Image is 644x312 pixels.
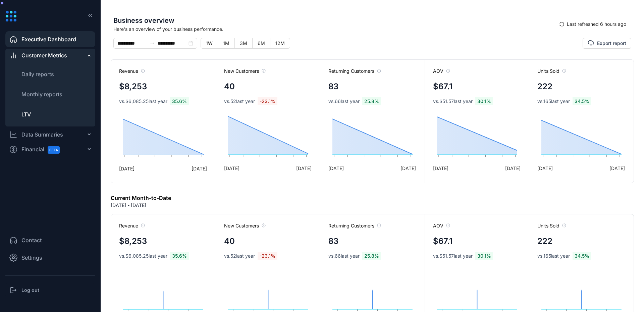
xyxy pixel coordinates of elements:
[537,165,553,172] span: [DATE]
[505,165,521,172] span: [DATE]
[583,38,631,49] button: Export report
[433,235,452,247] h4: $67.1
[48,146,60,154] span: BETA
[111,194,171,202] h6: Current Month-to-Date
[258,252,277,260] span: -23.1 %
[537,253,570,259] span: vs. 165 last year
[21,236,42,244] span: Contact
[119,222,145,229] span: Revenue
[113,25,554,33] span: Here's an overview of your business performance.
[433,81,452,93] h4: $67.1
[567,20,626,28] span: Last refreshed 6 hours ago
[170,252,189,260] span: 35.6 %
[113,15,554,25] span: Business overview
[328,81,338,93] h4: 83
[597,40,626,47] span: Export report
[21,51,67,59] span: Customer Metrics
[192,165,207,172] span: [DATE]
[258,97,277,105] span: -23.1 %
[111,202,146,209] p: [DATE] - [DATE]
[224,235,235,247] h4: 40
[328,68,381,74] span: Returning Customers
[573,97,591,105] span: 34.5 %
[328,235,338,247] h4: 83
[328,253,360,259] span: vs. 66 last year
[609,165,625,172] span: [DATE]
[362,252,381,260] span: 25.8 %
[573,252,591,260] span: 34.5 %
[240,40,247,46] span: 3M
[275,40,285,46] span: 12M
[21,287,39,294] h3: Log out
[296,165,312,172] span: [DATE]
[328,165,344,172] span: [DATE]
[433,165,448,172] span: [DATE]
[362,97,381,105] span: 25.8 %
[537,222,566,229] span: Units Sold
[21,71,54,77] span: Daily reports
[21,111,31,118] span: LTV
[206,40,213,46] span: 1W
[433,98,473,105] span: vs. $51.57 last year
[119,98,167,105] span: vs. $6,085.25 last year
[224,98,255,105] span: vs. 52 last year
[475,252,493,260] span: 30.1 %
[21,35,76,43] span: Executive Dashboard
[224,81,235,93] h4: 40
[433,222,450,229] span: AOV
[537,68,566,74] span: Units Sold
[21,142,66,157] span: Financial
[328,222,381,229] span: Returning Customers
[21,91,62,98] span: Monthly reports
[224,253,255,259] span: vs. 52 last year
[224,165,239,172] span: [DATE]
[119,81,147,93] h4: $8,253
[559,22,564,27] span: sync
[119,165,135,172] span: [DATE]
[537,81,552,93] h4: 222
[119,68,145,74] span: Revenue
[400,165,416,172] span: [DATE]
[150,41,155,46] span: to
[328,98,360,105] span: vs. 66 last year
[223,40,229,46] span: 1M
[554,19,631,30] button: syncLast refreshed 6 hours ago
[258,40,265,46] span: 6M
[537,98,570,105] span: vs. 165 last year
[150,41,155,46] span: swap-right
[475,97,493,105] span: 30.1 %
[433,68,450,74] span: AOV
[119,253,167,259] span: vs. $6,085.25 last year
[21,254,42,262] span: Settings
[537,235,552,247] h4: 222
[224,222,266,229] span: New Customers
[433,253,473,259] span: vs. $51.57 last year
[119,235,147,247] h4: $8,253
[21,131,63,139] div: Data Summaries
[224,68,266,74] span: New Customers
[170,97,189,105] span: 35.6 %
